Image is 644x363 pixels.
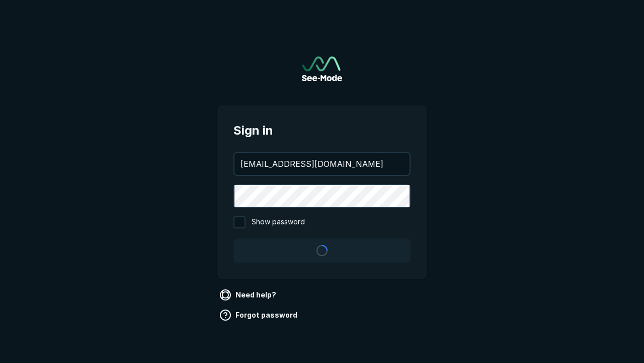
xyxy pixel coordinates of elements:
span: Show password [252,216,305,228]
a: Need help? [217,287,280,303]
img: See-Mode Logo [302,56,342,81]
span: Sign in [233,122,411,140]
input: your@email.com [234,153,410,175]
a: Forgot password [217,307,301,323]
a: Go to sign in [302,56,342,81]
